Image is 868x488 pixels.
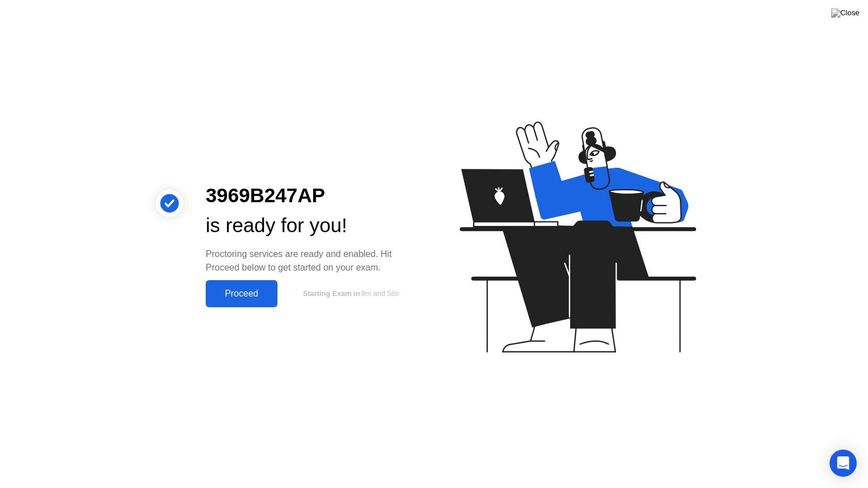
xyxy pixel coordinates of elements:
[283,283,416,304] button: Starting Exam in9m and 58s
[206,280,277,307] button: Proceed
[206,211,416,241] div: is ready for you!
[209,289,274,299] div: Proceed
[831,8,860,18] img: Close
[361,289,399,298] span: 9m and 58s
[830,450,857,477] div: Open Intercom Messenger
[206,247,416,274] div: Proctoring services are ready and enabled. Hit Proceed below to get started on your exam.
[206,181,416,211] div: 3969B247AP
